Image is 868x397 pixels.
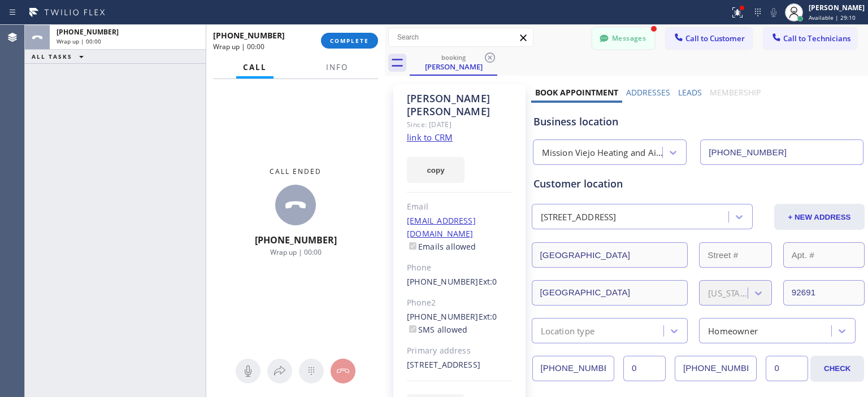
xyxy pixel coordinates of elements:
div: [STREET_ADDRESS] [541,211,617,224]
input: Phone Number 2 [675,356,757,381]
input: Ext. [623,356,666,381]
button: Open dialpad [299,359,324,383]
span: Call [243,62,267,72]
input: SMS allowed [409,325,416,333]
span: Ext: 0 [479,276,497,287]
button: Open directory [267,359,292,383]
span: [PHONE_NUMBER] [255,234,337,246]
div: [PERSON_NAME] [PERSON_NAME] [407,92,513,118]
div: Primary address [407,344,513,357]
button: Call to Customer [666,28,752,49]
a: [PHONE_NUMBER] [407,276,479,287]
a: [PHONE_NUMBER] [407,311,479,322]
div: Mission Viejo Heating and Air Conditioning [542,146,664,159]
input: Apt. # [783,242,865,268]
button: copy [407,157,465,183]
div: Homeowner [708,324,758,337]
span: Wrap up | 00:00 [57,37,101,45]
input: Ext. 2 [766,356,808,381]
span: [PHONE_NUMBER] [213,30,285,41]
label: SMS allowed [407,324,467,335]
button: CHECK [810,356,864,382]
span: Wrap up | 00:00 [213,42,264,51]
span: Wrap up | 00:00 [270,247,322,257]
div: [STREET_ADDRESS] [407,359,513,372]
span: COMPLETE [330,37,369,45]
div: Since: [DATE] [407,118,513,131]
span: Call to Customer [685,33,745,43]
label: Book Appointment [535,87,618,98]
button: Call [236,56,274,78]
input: Street # [699,242,771,268]
input: Phone Number [700,139,863,165]
a: [EMAIL_ADDRESS][DOMAIN_NAME] [407,215,476,239]
span: ALL TASKS [32,53,72,60]
button: Mute [766,5,782,20]
input: Phone Number [532,356,614,381]
button: Mute [236,359,261,383]
div: Phone2 [407,296,513,309]
div: Business location [533,114,863,129]
div: Email [407,200,513,213]
span: Available | 29:10 [809,14,856,21]
div: booking [411,53,496,62]
input: Search [389,28,533,46]
label: Addresses [626,87,670,98]
div: Location type [541,324,595,337]
button: COMPLETE [321,33,378,49]
input: Emails allowed [409,242,416,250]
div: Customer location [533,176,863,191]
div: Kevin Sadeghian [411,50,496,75]
button: Hang up [331,359,355,383]
label: Emails allowed [407,241,476,252]
button: ALL TASKS [25,50,95,63]
button: Info [319,56,355,78]
label: Membership [710,87,761,98]
a: link to CRM [407,132,453,143]
input: ZIP [783,280,865,306]
input: Address [532,242,688,268]
div: [PERSON_NAME] [809,3,865,12]
div: [PERSON_NAME] [411,62,496,72]
button: + NEW ADDRESS [774,204,865,230]
span: Call ended [270,167,322,176]
span: [PHONE_NUMBER] [57,27,119,37]
label: Leads [678,87,702,98]
div: Phone [407,261,513,274]
button: Messages [592,28,654,49]
input: City [532,280,688,306]
button: Call to Technicians [763,28,857,49]
span: Call to Technicians [783,33,850,43]
span: Ext: 0 [479,311,497,322]
span: Info [326,62,348,72]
